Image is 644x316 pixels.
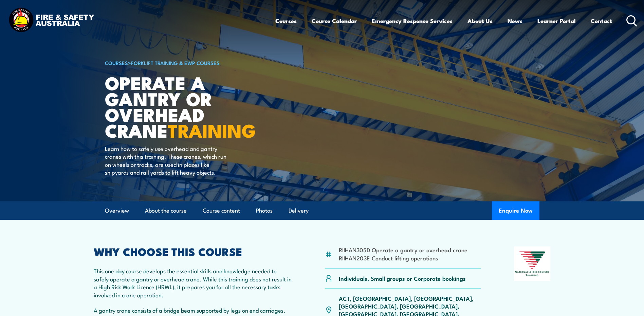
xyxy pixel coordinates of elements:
[256,202,273,220] a: Photos
[467,12,493,30] a: About Us
[508,12,522,30] a: News
[94,267,292,299] p: This one day course develops the essential skills and knowledge needed to safely operate a gantry...
[339,254,467,262] li: RIIHAN203E Conduct lifting operations
[514,246,551,281] img: Nationally Recognised Training logo.
[372,12,453,30] a: Emergency Response Services
[105,144,229,176] p: Learn how to safely use overhead and gantry cranes with this training. These cranes, which run on...
[131,59,220,66] a: Forklift Training & EWP Courses
[168,116,256,144] strong: TRAINING
[203,202,240,220] a: Course content
[312,12,357,30] a: Course Calendar
[339,274,466,282] p: Individuals, Small groups or Corporate bookings
[591,12,612,30] a: Contact
[339,246,467,254] li: RIIHAN305D Operate a gantry or overhead crane
[105,202,129,220] a: Overview
[105,59,128,66] a: COURSES
[145,202,187,220] a: About the course
[275,12,297,30] a: Courses
[105,59,273,67] h6: >
[289,202,309,220] a: Delivery
[105,75,273,138] h1: Operate a Gantry or Overhead Crane
[94,246,292,256] h2: WHY CHOOSE THIS COURSE
[537,12,576,30] a: Learner Portal
[492,201,539,220] button: Enquire Now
